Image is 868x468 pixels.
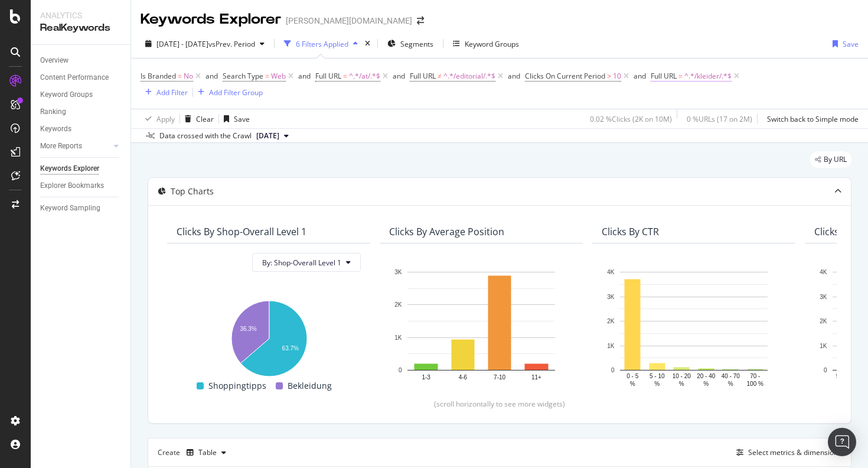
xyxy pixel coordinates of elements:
[315,71,341,81] span: Full URL
[824,367,827,373] text: 0
[607,71,611,81] span: >
[393,71,405,81] div: and
[626,373,638,379] text: 0 - 5
[400,39,433,49] span: Segments
[343,71,347,81] span: =
[196,114,214,124] div: Clear
[399,367,402,373] text: 0
[156,87,188,97] div: Add Filter
[654,381,660,387] text: %
[748,447,841,457] div: Select metrics & dimensions
[448,34,524,53] button: Keyword Groups
[256,131,279,141] span: 2025 Feb. 3rd
[607,269,615,275] text: 4K
[843,39,859,49] div: Save
[40,89,93,101] div: Keyword Groups
[684,68,732,84] span: ^.*/kleider/.*$
[389,266,573,389] svg: A chart.
[279,34,363,53] button: 6 Filters Applied
[728,381,733,387] text: %
[525,71,605,81] span: Clicks On Current Period
[40,123,122,135] a: Keywords
[820,343,827,349] text: 1K
[393,70,405,82] button: and
[40,71,122,84] a: Content Performance
[162,399,837,409] div: (scroll horizontally to see more widgets)
[177,294,361,379] svg: A chart.
[494,374,505,381] text: 7-10
[394,302,402,308] text: 2K
[40,180,104,192] div: Explorer Bookmarks
[607,343,615,349] text: 1K
[836,373,854,379] text: 5000 +
[40,89,122,101] a: Keyword Groups
[298,70,311,82] button: and
[40,123,71,135] div: Keywords
[363,38,373,50] div: times
[252,129,293,143] button: [DATE]
[410,71,436,81] span: Full URL
[394,269,402,275] text: 3K
[443,68,495,84] span: ^.*/editorial/.*$
[40,140,82,152] div: More Reports
[141,71,176,81] span: Is Branded
[40,162,122,175] a: Keywords Explorer
[40,202,100,214] div: Keyword Sampling
[679,381,684,387] text: %
[828,428,856,456] div: Open Intercom Messenger
[40,180,122,192] a: Explorer Bookmarks
[634,70,646,82] button: and
[602,266,786,389] svg: A chart.
[178,71,182,81] span: =
[607,318,615,324] text: 2K
[240,326,256,333] text: 36.3%
[40,71,109,84] div: Content Performance
[40,106,66,118] div: Ranking
[630,381,635,387] text: %
[389,226,504,238] div: Clicks By Average Position
[288,379,332,393] span: Bekleidung
[602,226,659,238] div: Clicks By CTR
[767,114,859,124] div: Switch back to Simple mode
[141,109,175,128] button: Apply
[40,54,122,67] a: Overview
[383,34,438,53] button: Segments
[40,9,121,21] div: Analytics
[40,202,122,214] a: Keyword Sampling
[678,71,683,81] span: =
[219,109,250,128] button: Save
[286,15,412,27] div: [PERSON_NAME][DOMAIN_NAME]
[234,114,250,124] div: Save
[262,258,341,268] span: By: Shop-Overall Level 1
[651,71,677,81] span: Full URL
[531,374,541,381] text: 11+
[223,71,263,81] span: Search Type
[465,39,519,49] div: Keyword Groups
[613,68,621,84] span: 10
[177,226,306,238] div: Clicks By Shop-Overall Level 1
[159,131,252,141] div: Data crossed with the Crawl
[156,114,175,124] div: Apply
[141,85,188,99] button: Add Filter
[687,114,752,124] div: 0 % URLs ( 17 on 2M )
[394,334,402,341] text: 1K
[824,156,847,163] span: By URL
[208,379,266,393] span: Shoppingtipps
[271,68,286,84] span: Web
[820,318,827,324] text: 2K
[282,345,299,352] text: 63.7%
[508,70,520,82] button: and
[141,34,269,53] button: [DATE] - [DATE]vsPrev. Period
[40,21,121,35] div: RealKeywords
[722,373,740,379] text: 40 - 70
[171,186,214,197] div: Top Charts
[732,446,841,460] button: Select metrics & dimensions
[820,269,827,275] text: 4K
[634,71,646,81] div: and
[747,381,763,387] text: 100 %
[673,373,691,379] text: 10 - 20
[180,109,214,128] button: Clear
[182,443,231,462] button: Table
